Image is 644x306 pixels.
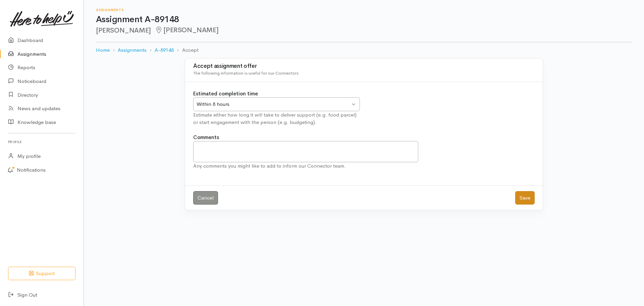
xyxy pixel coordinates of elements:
[193,90,258,98] label: Estimated completion time
[193,134,219,141] label: Comments
[96,8,632,12] h6: Assignments
[174,46,198,54] li: Accept
[197,100,350,108] div: Within 8 hours
[155,26,218,34] span: [PERSON_NAME]
[193,70,299,76] span: The following information is useful for our Connectors
[96,46,110,54] a: Home
[96,42,632,58] nav: breadcrumb
[118,46,147,54] a: Assignments
[155,46,174,54] a: A-89148
[515,191,535,205] button: Save
[8,267,75,280] button: Support
[193,63,535,70] h3: Accept assignment offer
[96,15,632,25] h1: Assignment A-89148
[193,111,360,126] div: Estimate either how long it will take to deliver support (e.g. food parcel) or start engagement w...
[193,162,418,170] div: Any comments you might like to add to inform our Connector team.
[193,191,218,205] a: Cancel
[8,137,75,146] h6: Profile
[96,27,632,34] h2: [PERSON_NAME]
